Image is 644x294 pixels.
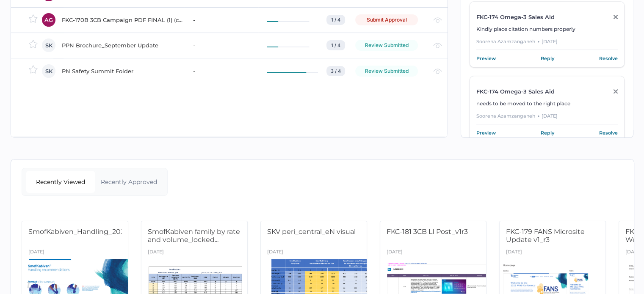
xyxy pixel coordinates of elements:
img: star-inactive.70f2008a.svg [29,14,38,23]
div: Recently Viewed [26,171,95,193]
img: eye-light-gray.b6d092a5.svg [433,69,442,74]
div: 1 / 4 [326,40,345,50]
img: star-inactive.70f2008a.svg [29,65,38,74]
span: FKC-181 3CB LI Post_v1r3 [387,228,468,236]
img: close-grey.86d01b58.svg [614,15,618,19]
div: [DATE] [267,247,283,259]
div: 3 / 4 [326,66,345,76]
div: SK [42,38,55,52]
td: - [185,7,258,33]
span: SmofKabiven_Handling_2021 [28,228,127,236]
span: SmofKabiven family by rate and volume_locked... [148,228,240,244]
div: Recently Approved [95,171,163,193]
div: [DATE] [28,247,44,259]
div: ● [537,38,539,45]
img: eye-light-gray.b6d092a5.svg [433,17,442,23]
div: Review Submitted [355,40,418,51]
div: [DATE] [625,247,641,259]
a: Preview [476,129,496,137]
div: ● [537,112,539,120]
div: Soorena Azamzanganeh [DATE] [476,38,617,50]
td: - [185,58,258,83]
div: FKC-174 Omega-3 Sales Aid [476,14,603,20]
a: Reply [541,54,554,63]
span: Kindly place citation numbers properly [476,26,575,32]
div: PPN Brochure_September Update [62,40,183,50]
div: Soorena Azamzanganeh [DATE] [476,112,617,124]
div: PN Safety Summit Folder [62,66,183,76]
td: - [185,33,258,58]
div: FKC-170B 3CB Campaign PDF FINAL (1) (caring for life removed) [62,15,183,25]
span: needs to be moved to the right place [476,100,570,107]
div: [DATE] [148,247,164,259]
div: Submit Approval [355,14,418,25]
a: Resolve [599,54,618,63]
span: FKC-179 FANS Microsite Update v1_r3 [506,228,585,244]
div: FKC-174 Omega-3 Sales Aid [476,88,603,95]
div: [DATE] [387,247,403,259]
a: Reply [541,129,554,137]
span: SKV peri_central_eN visual [267,228,356,236]
img: star-inactive.70f2008a.svg [29,40,38,48]
div: [DATE] [506,247,522,259]
div: Review Submitted [355,66,418,77]
img: close-grey.86d01b58.svg [614,89,618,93]
div: SK [42,64,55,78]
img: eye-light-gray.b6d092a5.svg [433,43,442,48]
a: Resolve [599,129,618,137]
div: AG [42,13,55,27]
div: 1 / 4 [326,15,345,25]
a: Preview [476,54,496,63]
